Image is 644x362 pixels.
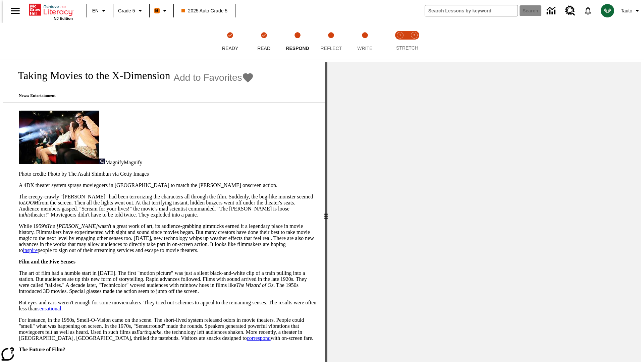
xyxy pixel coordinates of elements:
[618,5,644,17] button: Profile/Settings
[19,171,317,177] p: Photo credit: Photo by The Asahi Shimbun via Getty Images
[19,259,75,264] strong: Film and the Five Senses
[23,212,31,218] em: this
[327,62,641,362] div: activity
[621,7,632,14] span: Tauto
[92,7,99,14] span: EN
[286,46,309,51] span: Respond
[399,34,401,37] text: 1
[579,2,597,19] a: Notifications
[89,5,111,17] button: Language: EN, Select a language
[222,46,238,51] span: Ready
[543,2,561,20] a: Data Center
[155,6,159,15] span: B
[38,306,61,311] a: sensational
[137,329,162,335] em: Earthquake
[601,4,614,17] img: avatar image
[357,46,372,51] span: Write
[174,72,254,83] button: Add to Favorites - Taking Movies to the X-Dimension
[124,160,142,165] span: Magnify
[19,317,317,341] p: For instance, in the 1950s, Smell-O-Vision came on the scene. The short-lived system released odo...
[181,7,228,14] span: 2025 Auto Grade 5
[19,300,317,312] p: But eyes and ears weren't enough for some moviemakers. They tried out schemes to appeal to the re...
[321,46,342,51] span: Reflect
[174,72,242,83] span: Add to Favorites
[561,2,579,20] a: Resource Center, Will open in new tab
[54,16,73,20] span: NJ Edition
[11,69,170,82] h1: Taking Movies to the X-Dimension
[3,62,325,359] div: reading
[47,223,98,229] em: The [PERSON_NAME]
[257,46,270,51] span: Read
[23,247,38,253] a: inspire
[405,23,424,60] button: Stretch Respond step 2 of 2
[19,223,317,253] p: While 1959's wasn't a great work of art, its audience-grabbing gimmicks earned it a legendary pla...
[390,23,410,60] button: Stretch Read step 1 of 2
[11,93,254,98] p: News: Entertainment
[247,335,271,341] a: correspond
[211,23,250,60] button: Ready(Step completed) step 1 of 5
[396,45,418,51] span: STRETCH
[236,282,273,288] em: The Wizard of Oz
[312,23,351,60] button: Reflect step 4 of 5
[105,160,124,165] span: Magnify
[19,111,99,164] img: Panel in front of the seats sprays water mist to the happy audience at a 4DX-equipped theater.
[413,34,415,37] text: 2
[19,194,317,218] p: The creepy-crawly "[PERSON_NAME]" had been terrorizing the characters all through the film. Sudde...
[345,23,384,60] button: Write step 5 of 5
[19,270,317,294] p: The art of film had a humble start in [DATE]. The first "motion picture" was just a silent black-...
[597,2,618,19] button: Select a new avatar
[115,5,147,17] button: Grade: Grade 5, Select a grade
[425,5,518,16] input: search field
[118,7,135,14] span: Grade 5
[19,347,65,352] strong: The Future of Film?
[19,182,317,188] p: A 4DX theater system sprays moviegoers in [GEOGRAPHIC_DATA] to match the [PERSON_NAME] onscreen a...
[244,23,283,60] button: Read(Step completed) step 2 of 5
[5,1,25,21] button: Open side menu
[29,2,73,20] div: Home
[152,5,171,17] button: Boost Class color is orange. Change class color
[99,159,105,164] img: Magnify
[325,62,327,362] div: Press Enter or Spacebar and then press right and left arrow keys to move the slider
[23,200,38,205] em: LOOM
[278,23,317,60] button: Respond step 3 of 5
